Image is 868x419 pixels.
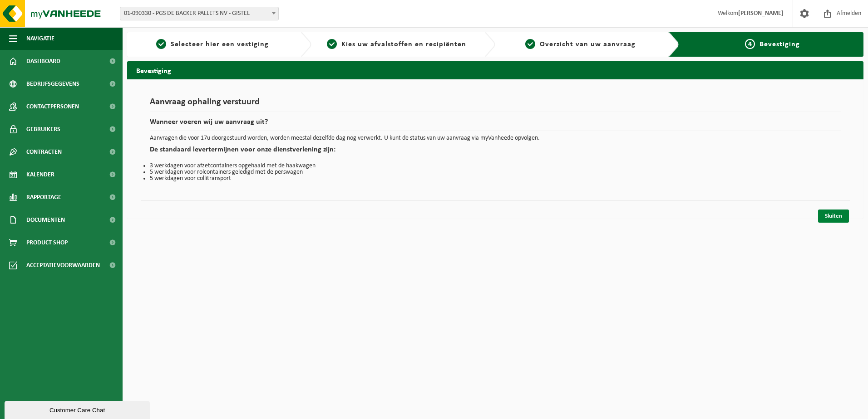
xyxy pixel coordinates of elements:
span: Kies uw afvalstoffen en recipiënten [341,41,466,48]
span: Bevestiging [759,41,800,48]
span: Acceptatievoorwaarden [26,254,100,277]
span: Kalender [26,163,54,186]
span: Contracten [26,141,62,163]
span: Documenten [26,209,65,231]
span: Bedrijfsgegevens [26,73,79,95]
iframe: chat widget [5,399,152,419]
h1: Aanvraag ophaling verstuurd [150,97,841,112]
span: 1 [156,39,166,49]
p: Aanvragen die voor 17u doorgestuurd worden, worden meestal dezelfde dag nog verwerkt. U kunt de s... [150,135,841,141]
span: 3 [525,39,535,49]
span: Contactpersonen [26,95,79,118]
li: 3 werkdagen voor afzetcontainers opgehaald met de haakwagen [150,163,841,169]
span: 4 [745,39,755,49]
span: Selecteer hier een vestiging [171,41,269,48]
a: 1Selecteer hier een vestiging [132,39,293,50]
span: Dashboard [26,50,60,73]
a: 3Overzicht van uw aanvraag [500,39,661,50]
span: 01-090330 - PGS DE BACKER PALLETS NV - GISTEL [120,7,279,20]
strong: [PERSON_NAME] [738,10,784,17]
a: Sluiten [818,209,849,223]
a: 2Kies uw afvalstoffen en recipiënten [316,39,478,50]
span: Navigatie [26,27,54,50]
span: Rapportage [26,186,61,209]
h2: De standaard levertermijnen voor onze dienstverlening zijn: [150,146,841,158]
li: 5 werkdagen voor rolcontainers geledigd met de perswagen [150,169,841,175]
h2: Bevestiging [127,61,863,79]
span: Product Shop [26,231,68,254]
span: Overzicht van uw aanvraag [540,41,636,48]
span: 2 [327,39,337,49]
li: 5 werkdagen voor collitransport [150,175,841,182]
h2: Wanneer voeren wij uw aanvraag uit? [150,118,841,131]
span: Gebruikers [26,118,60,141]
span: 01-090330 - PGS DE BACKER PALLETS NV - GISTEL [120,7,278,20]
